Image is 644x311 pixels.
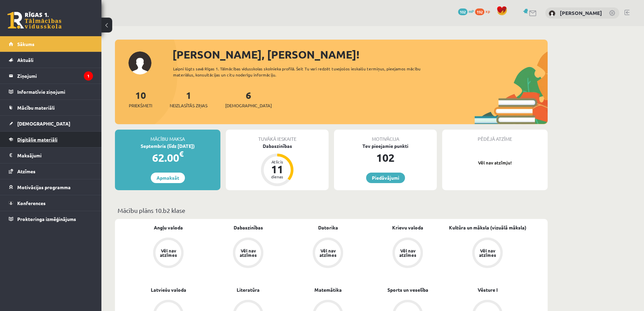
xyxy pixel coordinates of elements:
[226,142,329,150] div: Dabaszinības
[173,66,433,78] div: Laipni lūgts savā Rīgas 1. Tālmācības vidusskolas skolnieka profilā. Šeit Tu vari redzēt tuvojošo...
[17,168,35,174] span: Atzīmes
[17,57,33,63] span: Aktuāli
[17,84,93,99] legend: Informatīvie ziņojumi
[17,148,93,163] legend: Maksājumi
[318,224,338,231] a: Datorika
[334,150,437,166] div: 102
[475,8,493,14] a: 192 xp
[151,286,186,293] a: Latviešu valoda
[267,175,287,179] div: dienas
[239,248,258,257] div: Vēl nav atzīmes
[560,9,602,16] a: [PERSON_NAME]
[170,89,208,109] a: 1Neizlasītās ziņas
[129,89,152,109] a: 10Priekšmeti
[128,238,208,269] a: Vēl nav atzīmes
[225,102,272,109] span: [DEMOGRAPHIC_DATA]
[17,41,34,47] span: Sākums
[288,238,368,269] a: Vēl nav atzīmes
[392,224,423,231] a: Krievu valoda
[334,142,437,150] div: Tev pieejamie punkti
[458,8,468,15] span: 102
[368,238,448,269] a: Vēl nav atzīmes
[208,238,288,269] a: Vēl nav atzīmes
[449,224,526,231] a: Kultūra un māksla (vizuālā māksla)
[475,8,484,15] span: 192
[17,105,55,111] span: Mācību materiāli
[314,286,342,293] a: Matemātika
[115,150,220,166] div: 62.00
[446,159,544,166] p: Vēl nav atzīmju!
[234,224,263,231] a: Dabaszinības
[442,130,548,142] div: Pēdējā atzīme
[17,120,70,127] span: [DEMOGRAPHIC_DATA]
[9,148,93,163] a: Maksājumi
[179,149,184,159] span: €
[226,130,329,142] div: Tuvākā ieskaite
[9,179,93,195] a: Motivācijas programma
[237,286,260,293] a: Literatūra
[267,164,287,175] div: 11
[9,36,93,52] a: Sākums
[17,216,76,222] span: Proktoringa izmēģinājums
[225,89,272,109] a: 6[DEMOGRAPHIC_DATA]
[267,160,287,164] div: Atlicis
[226,142,329,187] a: Dabaszinības Atlicis 11 dienas
[9,163,93,179] a: Atzīmes
[118,206,545,215] p: Mācību plāns 10.b2 klase
[334,130,437,142] div: Motivācija
[17,136,57,142] span: Digitālie materiāli
[17,200,46,206] span: Konferences
[9,68,93,84] a: Ziņojumi1
[7,12,62,29] a: Rīgas 1. Tālmācības vidusskola
[448,238,527,269] a: Vēl nav atzīmes
[9,116,93,131] a: [DEMOGRAPHIC_DATA]
[9,132,93,147] a: Digitālie materiāli
[318,248,337,257] div: Vēl nav atzīmes
[172,46,548,63] div: [PERSON_NAME], [PERSON_NAME]!
[485,8,490,14] span: xp
[170,102,208,109] span: Neizlasītās ziņas
[387,286,428,293] a: Sports un veselība
[17,68,93,84] legend: Ziņojumi
[458,8,474,14] a: 102 mP
[159,248,178,257] div: Vēl nav atzīmes
[398,248,417,257] div: Vēl nav atzīmes
[469,8,474,14] span: mP
[549,10,555,17] img: Edgars Skumbiņš
[366,173,405,183] a: Piedāvājumi
[151,173,185,183] a: Apmaksāt
[129,102,152,109] span: Priekšmeti
[84,71,93,81] i: 1
[115,142,220,150] div: Septembris (līdz [DATE])
[478,286,498,293] a: Vēsture I
[9,84,93,99] a: Informatīvie ziņojumi
[17,184,71,190] span: Motivācijas programma
[478,248,497,257] div: Vēl nav atzīmes
[9,52,93,68] a: Aktuāli
[154,224,183,231] a: Angļu valoda
[9,195,93,211] a: Konferences
[115,130,220,142] div: Mācību maksa
[9,100,93,115] a: Mācību materiāli
[9,211,93,227] a: Proktoringa izmēģinājums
